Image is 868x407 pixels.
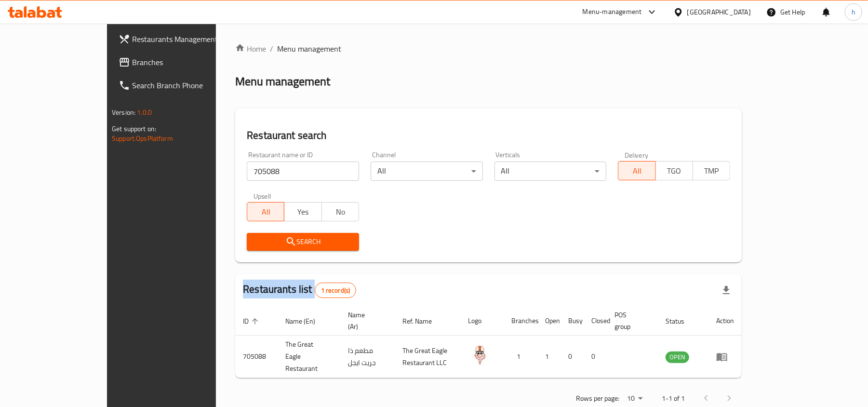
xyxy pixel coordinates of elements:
th: Action [708,306,742,336]
label: Upsell [254,192,271,199]
div: Menu-management [583,6,642,18]
button: Yes [284,202,321,221]
span: Name (Ar) [348,309,383,332]
td: 1 [504,336,537,378]
a: Support.OpsPlatform [112,132,173,145]
span: Yes [288,205,318,219]
td: The Great Eagle Restaurant LLC [395,336,460,378]
table: enhanced table [235,306,742,378]
th: Logo [460,306,504,336]
span: Search [254,236,351,248]
div: All [371,162,483,181]
div: Total records count [315,283,357,298]
button: TMP [693,161,730,180]
td: 0 [584,336,607,378]
span: Name (En) [285,315,328,327]
span: h [852,7,855,17]
span: Ref. Name [402,315,444,327]
span: Menu management [277,43,341,54]
span: Get support on: [112,122,156,135]
input: Search for restaurant name or ID.. [247,162,359,181]
span: 1.0.0 [137,106,152,119]
nav: breadcrumb [235,43,742,54]
div: [GEOGRAPHIC_DATA] [687,7,751,17]
div: OPEN [666,352,689,363]
td: 0 [561,336,584,378]
span: OPEN [666,352,689,363]
h2: Restaurant search [247,128,730,143]
button: All [247,202,284,221]
label: Delivery [625,151,649,158]
div: Export file [715,279,738,302]
span: No [326,205,355,219]
span: TGO [660,164,689,178]
span: Version: [112,106,135,119]
p: Rows per page: [576,393,619,405]
span: Branches [132,56,244,68]
span: POS group [614,309,646,332]
button: No [321,202,359,221]
button: All [618,161,655,180]
span: TMP [697,164,726,178]
th: Closed [584,306,607,336]
span: Search Branch Phone [132,80,244,91]
button: Search [247,233,359,251]
th: Open [537,306,561,336]
div: Menu [716,351,734,363]
li: / [270,43,273,54]
td: The Great Eagle Restaurant [278,336,340,378]
div: All [494,162,607,181]
span: All [622,164,652,178]
h2: Restaurants list [243,282,356,298]
h2: Menu management [235,74,330,89]
span: All [251,205,280,219]
a: Search Branch Phone [111,74,252,97]
button: TGO [655,161,693,180]
div: Rows per page: [623,392,646,406]
p: 1-1 of 1 [662,393,685,405]
td: 705088 [235,336,278,378]
td: مطعم ذا جريت ايجل [340,336,395,378]
span: Restaurants Management [132,33,244,45]
th: Branches [504,306,537,336]
a: Branches [111,51,252,74]
a: Restaurants Management [111,27,252,51]
th: Busy [561,306,584,336]
img: The Great Eagle Restaurant [468,343,492,367]
span: ID [243,315,261,327]
span: Status [666,315,697,327]
td: 1 [537,336,561,378]
span: 1 record(s) [315,286,356,295]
